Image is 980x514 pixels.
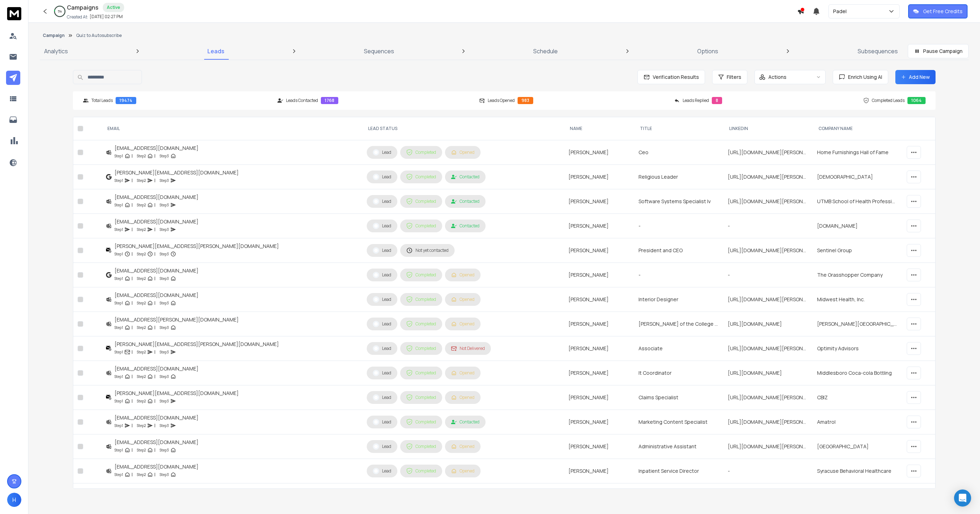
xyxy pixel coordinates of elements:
[115,463,198,470] div: [EMAIL_ADDRESS][DOMAIN_NAME]
[634,165,724,189] td: Religious Leader
[724,117,813,140] th: LinkedIn
[564,312,634,336] td: [PERSON_NAME]
[132,471,133,478] p: |
[813,361,902,385] td: Middlesboro Coca-cola Bottling
[137,422,146,429] p: Step 2
[154,324,155,331] p: |
[115,324,123,331] p: Step 1
[813,410,902,434] td: Amatrol
[724,263,813,287] td: -
[637,70,705,84] button: Verification Results
[634,263,724,287] td: -
[724,214,813,238] td: -
[634,214,724,238] td: -
[634,189,724,214] td: Software Systems Specialist Iv
[160,324,169,331] p: Step 3
[451,346,485,351] div: Not Delivered
[451,272,475,278] div: Opened
[923,8,963,15] p: Get Free Credits
[7,493,21,507] button: H
[451,370,475,376] div: Opened
[362,117,564,140] th: LEAD STATUS
[115,250,123,258] p: Step 1
[727,74,741,81] span: Filters
[67,14,88,20] p: Created At:
[115,267,198,274] div: [EMAIL_ADDRESS][DOMAIN_NAME]
[207,47,224,55] p: Leads
[137,397,146,405] p: Step 2
[137,373,146,380] p: Step 2
[115,275,123,282] p: Step 1
[360,43,398,60] a: Sequences
[634,410,724,434] td: Marketing Content Specialist
[451,419,480,425] div: Contacted
[451,321,475,327] div: Opened
[451,395,475,400] div: Opened
[160,422,169,429] p: Step 3
[286,98,318,103] p: Leads Contacted
[406,370,436,376] div: Completed
[451,223,480,229] div: Contacted
[634,385,724,410] td: Claims Specialist
[813,117,902,140] th: Company Name
[634,238,724,263] td: President and CEO
[724,140,813,165] td: [URL][DOMAIN_NAME][PERSON_NAME]
[373,468,391,474] div: Lead
[132,201,133,209] p: |
[872,98,905,103] p: Completed Leads
[115,218,198,225] div: [EMAIL_ADDRESS][DOMAIN_NAME]
[115,348,123,356] p: Step 1
[406,394,436,401] div: Completed
[115,316,239,323] div: [EMAIL_ADDRESS][PERSON_NAME][DOMAIN_NAME]
[115,292,198,299] div: [EMAIL_ADDRESS][DOMAIN_NAME]
[564,483,634,508] td: [PERSON_NAME]
[103,3,124,12] div: Active
[683,98,709,103] p: Leads Replied
[154,397,155,405] p: |
[137,275,146,282] p: Step 2
[634,140,724,165] td: Ceo
[154,250,155,258] p: |
[634,361,724,385] td: It Coordinator
[564,410,634,434] td: [PERSON_NAME]
[634,459,724,483] td: Inpatient Service Director
[137,447,146,454] p: Step 2
[115,341,279,348] div: [PERSON_NAME][EMAIL_ADDRESS][PERSON_NAME][DOMAIN_NAME]
[132,348,133,356] p: |
[518,97,533,104] div: 983
[373,394,391,401] div: Lead
[160,447,169,454] p: Step 3
[724,336,813,361] td: [URL][DOMAIN_NAME][PERSON_NAME]
[132,152,133,159] p: |
[137,152,146,159] p: Step 2
[845,74,882,81] span: Enrich Using AI
[813,140,902,165] td: Home Furnishings Hall of Fame
[406,345,436,352] div: Completed
[115,243,279,250] div: [PERSON_NAME][EMAIL_ADDRESS][PERSON_NAME][DOMAIN_NAME]
[115,439,198,446] div: [EMAIL_ADDRESS][DOMAIN_NAME]
[137,324,146,331] p: Step 2
[833,70,888,84] button: Enrich Using AI
[373,370,391,376] div: Lead
[564,336,634,361] td: [PERSON_NAME]
[373,198,391,205] div: Lead
[564,434,634,459] td: [PERSON_NAME]
[373,247,391,254] div: Lead
[115,145,198,152] div: [EMAIL_ADDRESS][DOMAIN_NAME]
[160,348,169,356] p: Step 3
[406,223,436,229] div: Completed
[132,275,133,282] p: |
[160,275,169,282] p: Step 3
[115,471,123,478] p: Step 1
[154,226,155,233] p: |
[813,238,902,263] td: Sentinel Group
[634,483,724,508] td: Research Analyst
[373,419,391,425] div: Lead
[813,263,902,287] td: The Grasshopper Company
[137,299,146,307] p: Step 2
[115,226,123,233] p: Step 1
[533,47,558,55] p: Schedule
[160,177,169,184] p: Step 3
[451,150,475,155] div: Opened
[137,177,146,184] p: Step 2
